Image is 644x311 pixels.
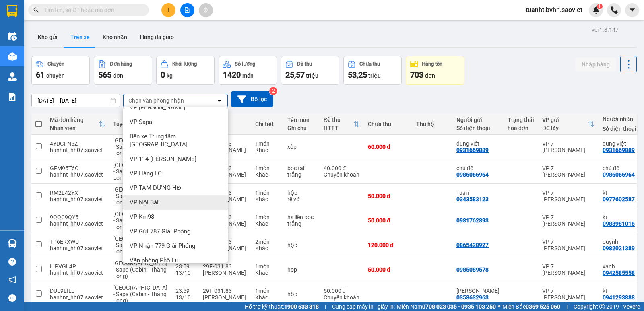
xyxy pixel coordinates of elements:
[406,56,464,85] button: Hàng tồn703đơn
[50,220,105,227] div: hanhnt_hh07.saoviet
[456,189,500,196] div: Tuấn
[255,263,279,270] div: 1 món
[255,147,279,153] div: Khác
[269,87,277,95] sup: 2
[603,140,639,147] div: dung việt
[203,294,247,301] div: [PERSON_NAME]
[416,121,448,127] div: Thu hộ
[175,270,195,276] div: 13/10
[255,171,279,178] div: Khác
[175,288,195,294] div: 23:59
[242,72,254,79] span: món
[603,294,635,301] div: 0941293888
[94,56,152,85] button: Đơn hàng565đơn
[456,266,489,273] div: 0985089578
[603,189,639,196] div: kt
[113,186,167,206] span: [GEOGRAPHIC_DATA] - Sapa (Cabin - Thăng Long)
[629,6,636,14] span: caret-down
[287,266,316,273] div: hop
[8,276,16,284] span: notification
[50,125,99,131] div: Nhân viên
[287,196,316,202] div: rê vỡ
[50,239,105,245] div: TP6ERXWU
[603,263,639,270] div: xanh
[368,121,408,127] div: Chưa thu
[130,213,154,221] span: VP Km98
[130,103,185,111] span: VP [PERSON_NAME]
[519,5,589,15] span: tuanht.bvhn.saoviet
[161,70,165,80] span: 0
[425,72,435,79] span: đơn
[199,3,213,17] button: aim
[113,137,167,157] span: [GEOGRAPHIC_DATA] - Sapa (Cabin - Thăng Long)
[410,70,423,80] span: 703
[368,72,381,79] span: triệu
[508,125,534,131] div: hóa đơn
[542,117,588,123] div: VP gửi
[368,217,408,224] div: 50.000 đ
[287,144,316,150] div: xốp
[498,305,500,308] span: ⚪️
[231,91,273,107] button: Bộ lọc
[255,189,279,196] div: 1 món
[456,125,500,131] div: Số điện thoại
[255,165,279,171] div: 1 món
[285,70,305,80] span: 25,57
[8,72,17,81] img: warehouse-icon
[255,196,279,202] div: Khác
[113,121,167,127] div: Tuyến
[255,239,279,245] div: 2 món
[50,147,105,153] div: hanhnt_hh07.saoviet
[542,263,594,276] div: VP 7 [PERSON_NAME]
[31,27,64,47] button: Kho gửi
[32,94,120,107] input: Select a date range.
[324,165,360,171] div: 40.000 đ
[287,165,316,178] div: bọc tai trắng
[456,165,500,171] div: chú độ
[422,303,496,310] strong: 0708 023 035 - 0935 103 250
[566,302,568,311] span: |
[113,284,167,304] span: [GEOGRAPHIC_DATA] - Sapa (Cabin - Thăng Long)
[128,97,184,105] div: Chọn văn phòng nhận
[203,288,247,294] div: 29F-031.83
[255,140,279,147] div: 1 món
[175,294,195,301] div: 13/10
[167,72,173,79] span: kg
[203,7,208,13] span: aim
[324,125,353,131] div: HTTT
[611,6,618,14] img: phone-icon
[130,155,196,163] span: VP 114 [PERSON_NAME]
[599,304,605,309] span: copyright
[456,288,500,294] div: Hoàng Minh
[456,294,489,301] div: 0358632963
[50,165,105,171] div: GFM95T6C
[113,260,167,279] span: [GEOGRAPHIC_DATA] - Sapa (Cabin - Thăng Long)
[64,27,96,47] button: Trên xe
[130,118,152,126] span: VP Sapa
[46,72,65,79] span: chuyến
[255,245,279,251] div: Khác
[575,57,616,72] button: Nhập hàng
[255,288,279,294] div: 1 món
[603,116,639,122] div: Người nhận
[456,196,489,202] div: 0343583123
[203,263,247,270] div: 29F-031.83
[180,3,194,17] button: file-add
[130,169,162,177] span: VP Hàng LC
[50,196,105,202] div: hanhnt_hh07.saoviet
[456,147,489,153] div: 0931669889
[50,117,99,123] div: Mã đơn hàng
[359,61,380,67] div: Chưa thu
[255,294,279,301] div: Khác
[161,3,175,17] button: plus
[46,113,109,135] th: Toggle SortBy
[8,258,16,266] span: question-circle
[603,220,635,227] div: 0988981016
[96,27,134,47] button: Kho nhận
[7,5,17,17] img: logo-vxr
[113,235,167,255] span: [GEOGRAPHIC_DATA] - Sapa (Cabin - Thăng Long)
[184,7,190,13] span: file-add
[306,72,318,79] span: triệu
[603,245,635,251] div: 0982021389
[50,214,105,220] div: 9QQC9QY5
